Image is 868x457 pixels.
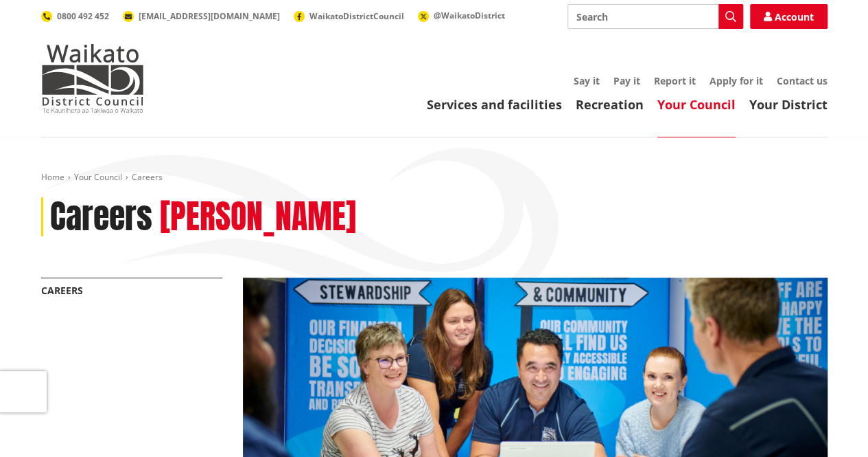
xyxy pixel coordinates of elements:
span: @WaikatoDistrict [434,10,505,21]
h1: Careers [50,197,152,237]
a: Home [41,171,64,183]
a: Pay it [613,74,640,87]
input: Search input [567,4,743,29]
a: @WaikatoDistrict [418,10,505,21]
nav: breadcrumb [41,172,828,183]
h2: [PERSON_NAME] [160,197,356,237]
span: Careers [132,171,163,183]
a: Contact us [777,74,828,87]
span: [EMAIL_ADDRESS][DOMAIN_NAME] [139,10,280,22]
a: Say it [574,74,600,87]
a: 0800 492 452 [41,10,109,22]
a: Apply for it [709,74,763,87]
img: Waikato District Council - Te Kaunihera aa Takiwaa o Waikato [41,44,144,113]
a: WaikatoDistrictCouncil [294,10,404,22]
a: Services and facilities [427,96,562,113]
a: Your Council [74,171,122,183]
span: WaikatoDistrictCouncil [309,10,404,22]
iframe: Messenger Launcher [805,399,854,449]
a: Your District [749,96,828,113]
a: Careers [41,284,83,297]
span: 0800 492 452 [57,10,109,22]
a: Recreation [576,96,644,113]
a: Your Council [657,96,736,113]
a: Account [750,4,828,29]
a: [EMAIL_ADDRESS][DOMAIN_NAME] [123,10,280,22]
a: Report it [654,74,696,87]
